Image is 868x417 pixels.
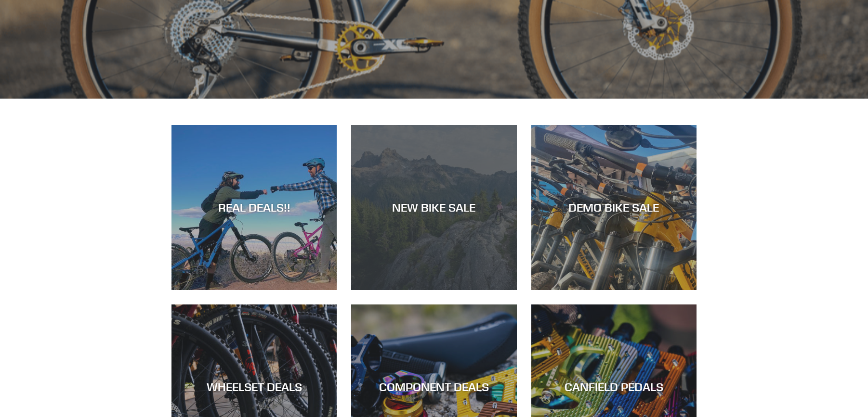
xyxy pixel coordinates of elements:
[531,201,697,215] div: DEMO BIKE SALE
[531,380,697,394] div: CANFIELD PEDALS
[351,125,516,290] a: NEW BIKE SALE
[351,201,516,215] div: NEW BIKE SALE
[171,125,337,290] a: REAL DEALS!!
[531,125,697,290] a: DEMO BIKE SALE
[171,380,337,394] div: WHEELSET DEALS
[351,380,516,394] div: COMPONENT DEALS
[171,201,337,215] div: REAL DEALS!!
